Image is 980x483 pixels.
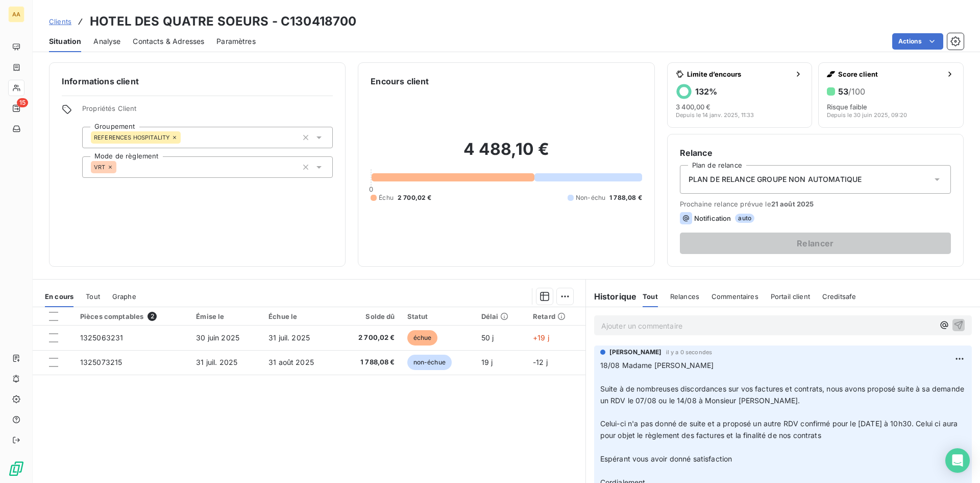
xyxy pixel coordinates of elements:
div: AA [8,6,24,22]
h6: Informations client [62,75,333,87]
span: 30 juin 2025 [196,333,239,342]
span: Espérant vous avoir donné satisfaction [600,454,732,463]
span: échue [407,330,438,346]
span: Non-échu [576,193,605,202]
span: Tout [86,292,100,301]
span: 1325063231 [80,333,124,342]
span: +19 j [533,333,549,342]
span: non-échue [407,355,452,370]
span: 21 août 2025 [771,200,814,208]
button: Actions [892,33,943,50]
span: Celui-ci n'a pas donné de suite et a proposé un autre RDV confirmé pour le [DATE] à 10h30. Celui ... [600,419,960,440]
span: 2 700,02 € [398,193,432,202]
span: Situation [49,36,81,47]
span: Contacts & Adresses [133,36,204,47]
span: Graphe [112,292,136,301]
span: Prochaine relance prévue le [680,200,951,208]
span: Suite à de nombreuses discordances sur vos factures et contrats, nous avons proposé suite à sa de... [600,384,966,405]
span: PLAN DE RELANCE GROUPE NON AUTOMATIQUE [689,174,862,185]
h2: 4 488,10 € [371,139,642,170]
span: Tout [643,292,658,301]
div: Pièces comptables [80,312,184,321]
span: 1 788,08 € [344,357,395,367]
span: Échu [379,193,394,202]
button: Relancer [680,233,951,254]
input: Ajouter une valeur [116,163,125,172]
div: Solde dû [344,312,395,320]
span: Clients [49,17,71,26]
span: 19 j [481,358,493,366]
span: Paramètres [216,36,256,47]
span: Analyse [93,36,120,47]
a: 15 [8,100,24,117]
h6: Encours client [371,75,429,87]
div: Délai [481,312,521,320]
a: Clients [49,16,71,27]
span: /100 [848,86,865,97]
h6: Relance [680,147,951,159]
input: Ajouter une valeur [181,133,189,142]
span: Commentaires [712,292,758,301]
span: 1325073215 [80,358,122,366]
span: 3 400,00 € [676,103,710,111]
h6: 53 [838,86,865,97]
button: Limite d’encours132%3 400,00 €Depuis le 14 janv. 2025, 11:33 [667,62,813,128]
span: Creditsafe [822,292,856,301]
span: 18/08 Madame [PERSON_NAME] [600,361,714,370]
span: Portail client [771,292,810,301]
span: [PERSON_NAME] [609,348,662,357]
span: 31 juil. 2025 [268,333,310,342]
span: Risque faible [827,103,867,111]
span: 0 [369,185,373,193]
div: Échue le [268,312,331,320]
span: En cours [45,292,73,301]
span: 15 [17,98,28,107]
span: Score client [838,70,942,78]
img: Logo LeanPay [8,461,24,477]
span: Limite d’encours [687,70,791,78]
span: 2 700,02 € [344,333,395,343]
span: REFERENCES HOSPITALITY [94,134,169,141]
h3: HOTEL DES QUATRE SOEURS - C130418700 [90,12,356,31]
span: Propriétés Client [82,104,333,119]
span: 31 juil. 2025 [196,358,237,366]
span: il y a 0 secondes [666,349,713,355]
span: VRT [94,164,105,170]
span: Notification [694,214,731,222]
span: 50 j [481,333,494,342]
span: auto [735,214,754,223]
button: Score client53/100Risque faibleDepuis le 30 juin 2025, 09:20 [818,62,964,128]
span: 2 [148,312,157,321]
div: Statut [407,312,469,320]
div: Émise le [196,312,256,320]
h6: 132 % [695,86,717,97]
span: Depuis le 30 juin 2025, 09:20 [827,112,907,118]
div: Open Intercom Messenger [945,448,970,473]
div: Retard [533,312,579,320]
span: 31 août 2025 [268,358,314,366]
span: 1 788,08 € [609,193,642,202]
h6: Historique [586,290,637,303]
span: Relances [670,292,699,301]
span: -12 j [533,358,548,366]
